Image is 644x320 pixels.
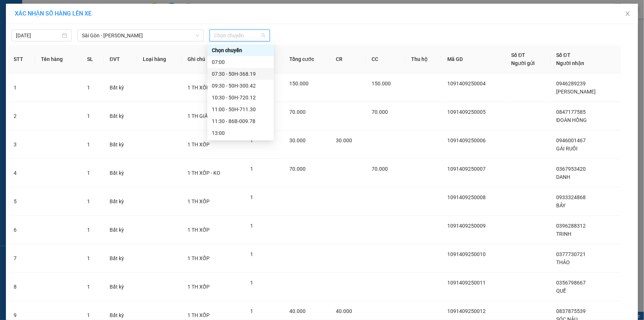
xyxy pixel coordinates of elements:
[289,166,306,172] span: 70.000
[87,170,90,176] span: 1
[557,81,586,86] span: 0946289239
[188,312,210,318] span: 1 TH XỐP
[188,284,210,290] span: 1 TH XỐP
[188,198,210,204] span: 1 TH XỐP
[212,70,269,78] div: 07:30 - 50H-368.19
[87,227,90,233] span: 1
[195,33,200,38] span: down
[447,308,486,314] span: 1091409250012
[625,11,631,17] span: close
[372,109,388,115] span: 70.000
[87,113,90,119] span: 1
[447,251,486,257] span: 1091409250010
[188,255,210,261] span: 1 TH XỐP
[557,223,586,229] span: 0396288312
[250,280,253,286] span: 1
[289,109,306,115] span: 70.000
[447,81,486,86] span: 1091409250004
[557,166,586,172] span: 0367953420
[8,74,35,102] td: 1
[557,202,566,208] span: BẢY
[250,308,253,314] span: 1
[250,137,253,143] span: 1
[81,45,104,74] th: SL
[104,216,137,244] td: Bất kỳ
[87,142,90,147] span: 1
[87,255,90,261] span: 1
[188,170,221,176] span: 1 TH XỐP - KO
[617,4,638,24] button: Close
[212,117,269,125] div: 11:30 - 86B-009.78
[212,82,269,90] div: 09:30 - 50H-300.42
[557,259,570,265] span: THẢO
[336,308,352,314] span: 40.000
[104,187,137,216] td: Bất kỳ
[212,58,269,66] div: 07:00
[557,117,587,123] span: ĐOÀN HỒNG
[447,194,486,200] span: 1091409250008
[557,251,586,257] span: 0377730721
[104,102,137,130] td: Bất kỳ
[289,81,309,86] span: 150.000
[366,45,405,74] th: CC
[87,284,90,290] span: 1
[447,109,486,115] span: 1091409250005
[372,81,391,86] span: 150.000
[8,216,35,244] td: 6
[104,273,137,301] td: Bất kỳ
[104,45,137,74] th: ĐVT
[336,137,352,143] span: 30.000
[557,146,578,152] span: GÁI RUỒI
[188,113,225,119] span: 1 TH GIẤY - HOA
[557,288,566,294] span: QUẾ
[87,312,90,318] span: 1
[104,159,137,187] td: Bất kỳ
[188,142,210,147] span: 1 TH XỐP
[250,223,253,229] span: 1
[283,45,330,74] th: Tổng cước
[557,60,585,66] span: Người nhận
[557,231,572,237] span: TRINH
[441,45,505,74] th: Mã GD
[512,52,526,58] span: Số ĐT
[212,46,269,54] div: Chọn chuyến
[87,198,90,204] span: 1
[372,166,388,172] span: 70.000
[3,46,75,58] b: GỬI : 109 QL 13
[557,280,586,286] span: 0356798667
[557,89,596,95] span: [PERSON_NAME]
[15,10,92,17] span: XÁC NHẬN SỐ HÀNG LÊN XE
[3,3,40,40] img: logo.jpg
[447,280,486,286] span: 1091409250011
[82,30,199,41] span: Sài Gòn - Phan Rí
[512,60,535,66] span: Người gửi
[557,174,571,180] span: DANH
[557,308,586,314] span: 0837875539
[250,251,253,257] span: 1
[557,194,586,200] span: 0933324868
[212,129,269,137] div: 13:00
[104,74,137,102] td: Bất kỳ
[188,227,210,233] span: 1 TH XỐP
[447,223,486,229] span: 1091409250009
[35,45,81,74] th: Tên hàng
[3,25,141,35] li: 02523854854
[557,52,571,58] span: Số ĐT
[8,187,35,216] td: 5
[447,137,486,143] span: 1091409250006
[8,244,35,273] td: 7
[8,159,35,187] td: 4
[212,105,269,113] div: 11:00 - 50H-711.30
[137,45,182,74] th: Loại hàng
[405,45,441,74] th: Thu hộ
[188,85,220,91] span: 1 TH XỐP - ĐL
[8,45,35,74] th: STT
[16,31,61,40] input: 14/09/2025
[87,85,90,91] span: 1
[289,137,306,143] span: 30.000
[8,130,35,159] td: 3
[8,273,35,301] td: 8
[42,18,48,24] span: environment
[42,27,48,33] span: phone
[104,130,137,159] td: Bất kỳ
